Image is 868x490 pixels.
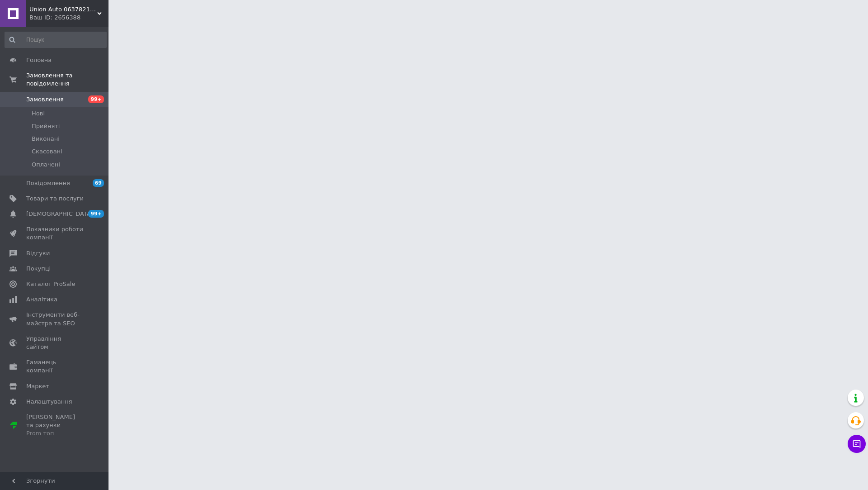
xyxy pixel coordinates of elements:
input: Пошук [5,32,107,48]
span: Скасовані [32,147,62,156]
span: Інструменти веб-майстра та SEO [26,311,84,327]
span: Відгуки [26,249,50,257]
span: Маркет [26,382,49,390]
span: Виконані [32,135,60,143]
span: Union Аuto 0637821853 автозапчастини [29,5,97,14]
span: Гаманець компанії [26,358,84,375]
span: 99+ [88,210,104,218]
span: Повідомлення [26,179,70,187]
span: Каталог ProSale [26,280,75,288]
span: Управління сайтом [26,335,84,351]
span: Аналітика [26,295,57,304]
span: [DEMOGRAPHIC_DATA] [26,210,93,218]
span: [PERSON_NAME] та рахунки [26,413,84,438]
button: Чат з покупцем [848,435,866,453]
span: Замовлення та повідомлення [26,71,108,88]
div: Ваш ID: 2656388 [29,14,108,22]
span: Товари та послуги [26,195,84,203]
span: 69 [93,179,104,187]
span: Замовлення [26,95,64,104]
span: Оплачені [32,161,60,169]
span: Головна [26,56,52,64]
span: Нові [32,109,45,118]
span: Покупці [26,265,51,273]
span: 99+ [88,95,104,103]
span: Показники роботи компанії [26,225,84,242]
div: Prom топ [26,429,84,438]
span: Прийняті [32,122,60,130]
span: Налаштування [26,398,72,406]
